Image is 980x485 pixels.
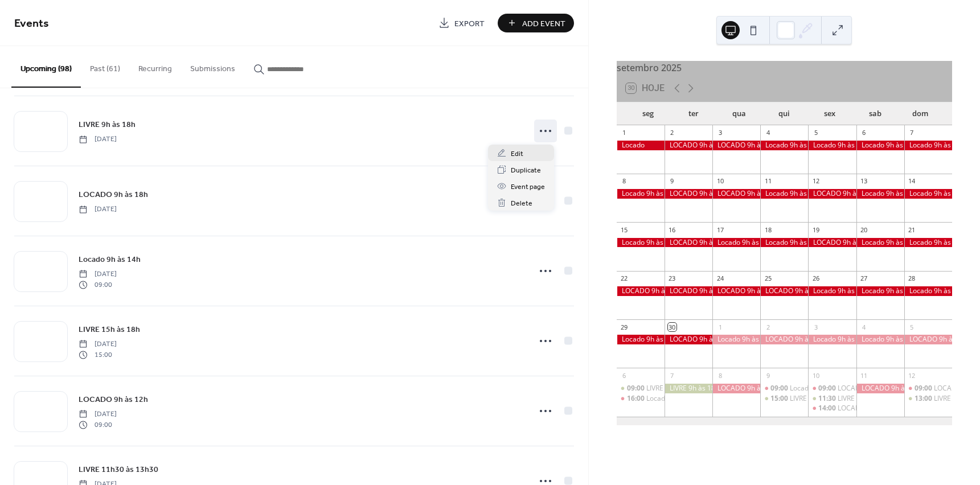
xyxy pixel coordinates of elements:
[620,177,629,186] div: 8
[904,189,952,199] div: Locado 9h às 18h
[764,225,772,234] div: 18
[860,371,868,380] div: 11
[811,323,820,331] div: 3
[915,384,934,393] span: 09:00
[760,335,808,344] div: LOCADO 9h às 18h
[760,141,808,150] div: Locado 9h às 18h
[897,102,943,125] div: dom
[904,238,952,248] div: Locado 9h às 18h
[79,394,148,406] span: LOCADO 9h às 12h
[79,323,140,336] a: LIVRE 15h às 18h
[79,254,141,266] span: Locado 9h às 14h
[716,323,724,331] div: 1
[712,189,760,199] div: LOCADO 9h às 18h
[620,371,629,380] div: 6
[811,129,820,137] div: 5
[908,371,916,380] div: 12
[856,286,904,296] div: Locado 9h às 18h
[808,335,856,344] div: Locado 9h às 18h
[760,189,808,199] div: Locado 9h às 18h
[620,129,629,137] div: 1
[617,384,665,393] div: LIVRE 9h às 15h
[712,141,760,150] div: LOCADO 9h às 18h
[761,102,807,125] div: qui
[617,335,665,344] div: Locado 9h às 18h
[79,118,136,131] a: LIVRE 9h às 18h
[852,102,898,125] div: sab
[646,384,696,393] div: LIVRE 9h às 15h
[668,177,676,186] div: 9
[908,323,916,331] div: 5
[764,274,772,283] div: 25
[79,463,158,476] a: LIVRE 11h30 às 13h30
[790,394,843,404] div: LIVRE 15h às 18h
[770,384,790,393] span: 09:00
[79,464,158,476] span: LIVRE 11h30 às 13h30
[764,323,772,331] div: 2
[818,404,838,413] span: 14:00
[79,324,140,336] span: LIVRE 15h às 18h
[808,384,856,393] div: LOCADO 9h às 12h
[627,384,646,393] span: 09:00
[79,409,117,420] span: [DATE]
[904,286,952,296] div: Locado 9h às 18h
[81,46,129,87] button: Past (61)
[79,350,117,360] span: 15:00
[511,181,545,193] span: Event page
[665,335,712,344] div: LOCADO 9h às 18h
[838,404,902,413] div: LOCADO 14h às 18h
[11,46,81,88] button: Upcoming (98)
[617,286,665,296] div: LOCADO 9h às 18h
[626,102,671,125] div: seg
[665,141,712,150] div: LOCADO 9h às 18h
[129,46,181,87] button: Recurring
[716,177,724,186] div: 10
[79,339,117,350] span: [DATE]
[181,46,244,87] button: Submissions
[904,394,952,404] div: LIVRE 13h às 15h
[716,129,724,137] div: 3
[908,225,916,234] div: 21
[807,102,852,125] div: sex
[14,13,49,35] span: Events
[808,141,856,150] div: Locado 9h às 18h
[511,148,523,160] span: Edit
[760,238,808,248] div: Locado 9h às 18h
[617,394,665,404] div: Locado 16h às 18h
[808,286,856,296] div: Locado 9h às 18h
[617,238,665,248] div: Locado 9h às 18h
[620,323,629,331] div: 29
[712,286,760,296] div: LOCADO 9h às 18h
[856,189,904,199] div: Locado 9h às 18h
[856,384,904,393] div: LOCADO 9h às 18h
[716,102,762,125] div: qua
[716,274,724,283] div: 24
[808,404,856,413] div: LOCADO 14h às 18h
[790,384,845,393] div: Locado 9h às 14h
[904,335,952,344] div: LOCADO 9h às 18h
[808,394,856,404] div: LIVRE 11h30 às 13h30
[79,269,117,280] span: [DATE]
[764,371,772,380] div: 9
[79,253,141,266] a: Locado 9h às 14h
[79,119,136,131] span: LIVRE 9h às 18h
[617,189,665,199] div: Locado 9h às 18h
[454,18,485,30] span: Export
[818,394,838,404] span: 11:30
[498,14,574,32] button: Add Event
[665,238,712,248] div: LOCADO 9h às 18h
[668,129,676,137] div: 2
[818,384,838,393] span: 09:00
[79,188,148,201] a: LOCADO 9h às 18h
[646,394,706,404] div: Locado 16h às 18h
[522,18,565,30] span: Add Event
[860,225,868,234] div: 20
[79,393,148,406] a: LOCADO 9h às 12h
[838,394,907,404] div: LIVRE 11h30 às 13h30
[811,274,820,283] div: 26
[617,61,952,75] div: setembro 2025
[838,384,898,393] div: LOCADO 9h às 12h
[856,238,904,248] div: Locado 9h às 18h
[770,394,790,404] span: 15:00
